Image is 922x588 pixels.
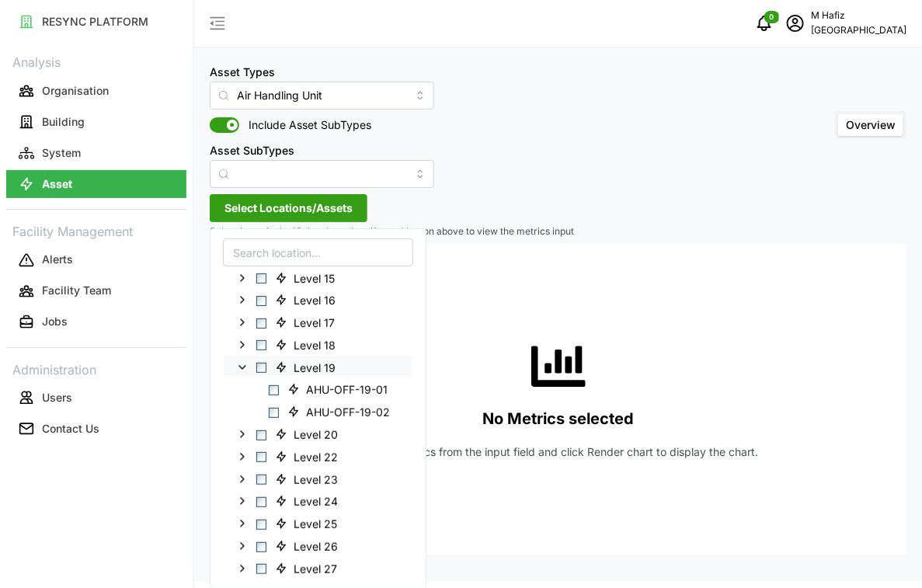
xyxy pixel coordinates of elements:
[6,169,186,200] a: Asset
[294,449,338,464] span: Level 22
[256,430,266,440] span: Select Level 20
[42,14,148,30] p: RESYNC PLATFORM
[42,114,85,130] p: Building
[281,402,401,421] span: AHU-OFF-19-02
[42,390,72,405] p: Users
[42,283,111,298] p: Facility Team
[811,23,906,38] p: [GEOGRAPHIC_DATA]
[306,382,388,398] span: AHU-OFF-19-01
[256,519,266,529] span: Select Level 25
[269,425,349,444] span: Level 20
[294,494,338,510] span: Level 24
[269,357,346,376] span: Level 19
[482,406,634,432] p: No Metrics selected
[6,413,186,444] a: Contact Us
[358,444,759,460] p: Choose metrics from the input field and click Render chart to display the chart.
[846,118,896,131] span: Overview
[6,50,186,72] p: Analysis
[6,307,186,338] a: Jobs
[269,407,279,417] span: Select AHU-OFF-19-02
[42,314,68,329] p: Jobs
[256,452,266,462] span: Select Level 22
[294,517,337,532] span: Level 25
[210,194,367,222] button: Select Locations/Assets
[42,252,73,267] p: Alerts
[256,318,266,328] span: Select Level 17
[294,315,335,331] span: Level 17
[269,291,346,309] span: Level 16
[256,564,266,574] span: Select Level 27
[269,447,349,465] span: Level 22
[770,12,774,23] span: 0
[6,415,186,443] button: Contact Us
[281,380,398,398] span: AHU-OFF-19-01
[42,421,99,437] p: Contact Us
[6,277,186,305] button: Facility Team
[269,558,348,577] span: Level 27
[6,106,186,137] a: Building
[6,170,186,198] button: Asset
[6,382,186,413] a: Users
[269,385,279,395] span: Select AHU-OFF-19-01
[42,83,109,99] p: Organisation
[269,514,348,533] span: Level 25
[269,313,346,332] span: Level 17
[294,293,336,308] span: Level 16
[269,536,349,555] span: Level 26
[256,363,266,373] span: Select Level 19
[269,335,346,353] span: Level 18
[210,225,906,238] p: Select items in the 'Select Locations/Assets' button above to view the metrics input
[269,492,349,510] span: Level 24
[6,8,186,36] button: RESYNC PLATFORM
[780,8,811,39] button: schedule
[256,340,266,350] span: Select Level 18
[239,117,371,133] span: Include Asset SubTypes
[306,405,390,420] span: AHU-OFF-19-02
[210,64,275,81] label: Asset Types
[256,475,266,485] span: Select Level 23
[6,77,186,105] button: Organisation
[269,268,346,287] span: Level 15
[6,384,186,412] button: Users
[224,195,353,221] span: Select Locations/Assets
[256,273,266,284] span: Select Level 15
[6,108,186,136] button: Building
[6,6,186,37] a: RESYNC PLATFORM
[294,471,338,487] span: Level 23
[294,337,336,353] span: Level 18
[210,142,294,159] label: Asset SubTypes
[223,238,413,266] input: Search location...
[6,75,186,106] a: Organisation
[749,8,780,39] button: notifications
[256,295,266,305] span: Select Level 16
[294,270,335,286] span: Level 15
[294,360,336,375] span: Level 19
[6,308,186,336] button: Jobs
[6,219,186,242] p: Facility Management
[294,538,338,554] span: Level 26
[42,145,81,161] p: System
[811,9,906,23] p: M Hafiz
[6,137,186,169] a: System
[6,246,186,274] button: Alerts
[294,427,338,443] span: Level 20
[6,276,186,307] a: Facility Team
[256,541,266,551] span: Select Level 26
[6,357,186,380] p: Administration
[6,245,186,276] a: Alerts
[6,139,186,167] button: System
[294,561,337,576] span: Level 27
[256,496,266,506] span: Select Level 24
[269,469,349,488] span: Level 23
[42,176,72,192] p: Asset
